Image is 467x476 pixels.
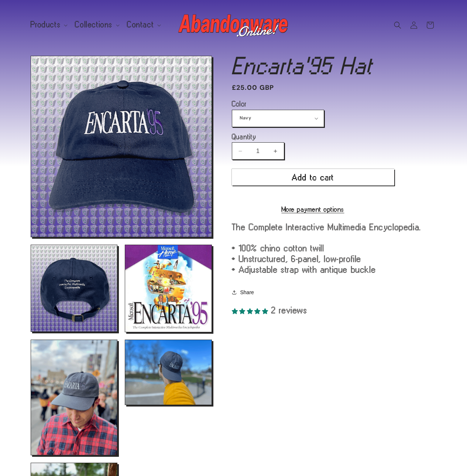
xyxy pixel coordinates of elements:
span: 2 reviews [271,305,307,315]
summary: Contact [123,17,164,33]
span: Products [31,21,61,28]
button: Add to cart [232,169,394,186]
label: Quantity [232,133,394,140]
a: Abandonware [175,7,292,42]
img: Abandonware [178,10,289,40]
summary: Search [389,17,406,33]
span: Collections [75,21,113,28]
label: Color [232,100,394,108]
summary: Collections [71,17,123,33]
summary: Products [26,17,71,33]
span: Contact [127,21,154,28]
h1: Encarta'95 Hat [232,56,437,76]
span: 5.00 stars [232,305,272,315]
a: More payment options [232,206,394,212]
span: £25.00 GBP [232,83,274,93]
div: The Complete Interactive Multimedia Encyclopedia. • 100% chino cotton twill • Unstructured, 6-pan... [232,222,437,275]
button: Share [232,284,256,300]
